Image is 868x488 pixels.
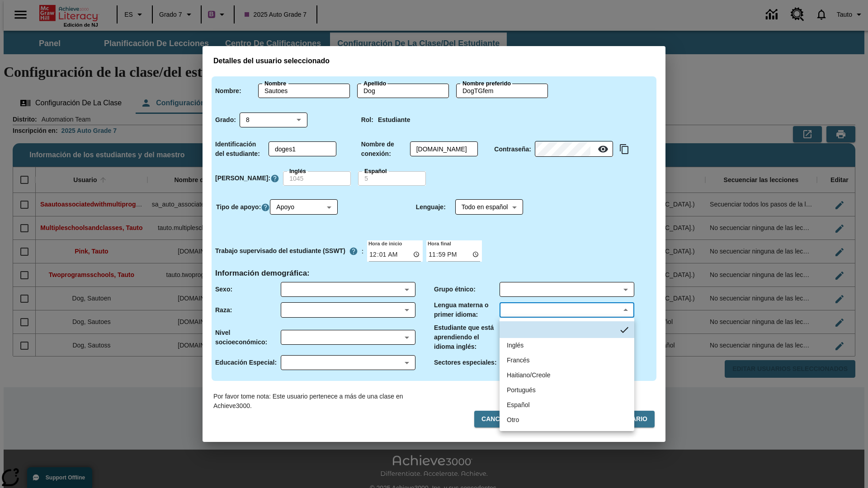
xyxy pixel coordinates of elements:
[507,385,536,395] div: Portugués
[500,413,634,427] li: Otro
[507,400,530,410] div: Español
[500,368,634,383] li: Haitiano/Creole
[500,321,634,338] li: no hay elementos seleccionados
[500,353,634,368] li: Francés
[500,398,634,413] li: Español
[500,383,634,398] li: Portugués
[507,371,551,380] div: Haitiano/Creole
[507,341,524,350] div: Inglés
[500,338,634,353] li: Inglés
[507,356,530,365] div: Francés
[507,415,519,425] div: Otro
